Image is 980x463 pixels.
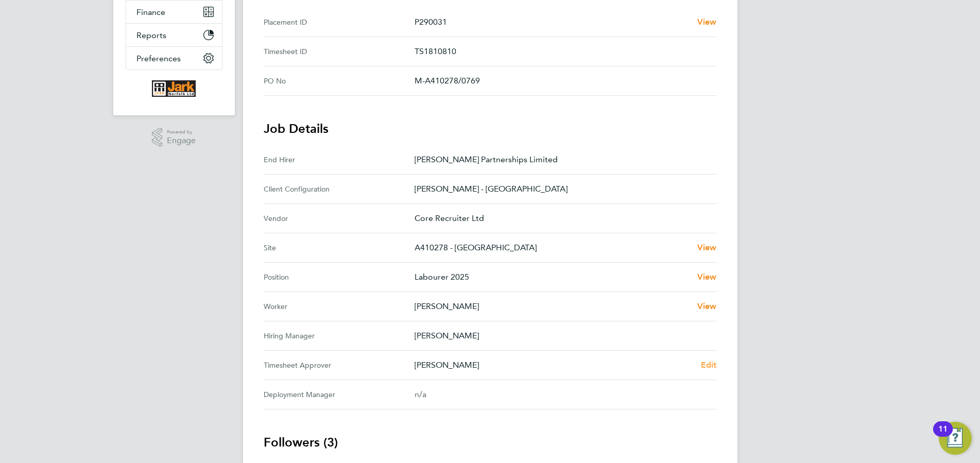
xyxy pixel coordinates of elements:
span: Edit [701,360,717,370]
span: Reports [136,30,166,40]
div: Client Configuration [264,183,415,195]
a: View [697,300,717,313]
p: Core Recruiter Ltd [415,212,709,225]
span: Engage [167,136,196,145]
a: Edit [701,359,717,371]
p: P290031 [415,16,689,28]
button: Preferences [126,47,222,70]
span: Powered by [167,128,196,136]
a: View [697,271,717,283]
div: Timesheet ID [264,45,415,58]
img: corerecruiter-logo-retina.png [152,80,196,97]
div: Placement ID [264,16,415,28]
span: Finance [136,7,165,17]
span: View [697,243,717,252]
div: PO No [264,75,415,87]
div: Site [264,242,415,254]
p: Labourer 2025 [415,271,689,283]
button: Finance [126,1,222,23]
span: View [697,272,717,282]
p: [PERSON_NAME] - [GEOGRAPHIC_DATA] [415,183,709,195]
a: Go to home page [126,80,222,97]
button: Reports [126,24,222,46]
span: View [697,301,717,311]
a: View [697,16,717,28]
p: TS1810810 [415,45,709,58]
p: M-A410278/0769 [415,75,709,87]
div: n/a [415,388,700,401]
p: [PERSON_NAME] [415,300,689,313]
h3: Job Details [264,121,717,137]
button: Open Resource Center, 11 new notifications [939,422,972,455]
div: 11 [938,429,948,442]
div: End Hirer [264,153,415,166]
div: Worker [264,300,415,313]
p: [PERSON_NAME] [415,330,709,342]
div: Deployment Manager [264,388,415,401]
div: Position [264,271,415,283]
span: View [697,17,717,27]
a: View [697,242,717,254]
div: Hiring Manager [264,330,415,342]
a: Powered byEngage [152,128,196,147]
p: [PERSON_NAME] [415,359,693,371]
p: A410278 - [GEOGRAPHIC_DATA] [415,242,689,254]
p: [PERSON_NAME] Partnerships Limited [415,153,709,166]
div: Timesheet Approver [264,359,415,371]
div: Vendor [264,212,415,225]
h3: Followers (3) [264,434,717,451]
span: Preferences [136,54,181,63]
